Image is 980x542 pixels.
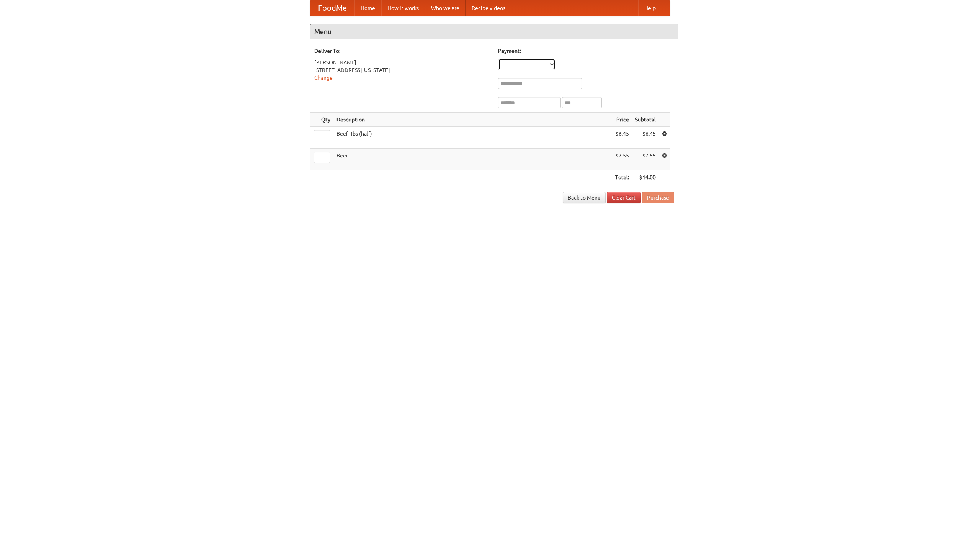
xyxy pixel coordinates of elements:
[638,0,662,16] a: Help
[314,47,490,55] h5: Deliver To:
[381,0,425,16] a: How it works
[632,127,659,149] td: $6.45
[310,0,354,16] a: FoodMe
[333,127,612,149] td: Beef ribs (half)
[310,24,678,39] h4: Menu
[612,170,632,185] th: Total:
[612,113,632,127] th: Price
[642,192,674,203] button: Purchase
[310,113,333,127] th: Qty
[354,0,381,16] a: Home
[314,66,490,74] div: [STREET_ADDRESS][US_STATE]
[333,113,612,127] th: Description
[612,149,632,170] td: $7.55
[612,127,632,149] td: $6.45
[632,170,659,185] th: $14.00
[563,192,606,203] a: Back to Menu
[498,47,674,55] h5: Payment:
[607,192,641,203] a: Clear Cart
[314,75,333,81] a: Change
[425,0,465,16] a: Who we are
[333,149,612,170] td: Beer
[632,149,659,170] td: $7.55
[632,113,659,127] th: Subtotal
[314,59,490,66] div: [PERSON_NAME]
[465,0,511,16] a: Recipe videos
